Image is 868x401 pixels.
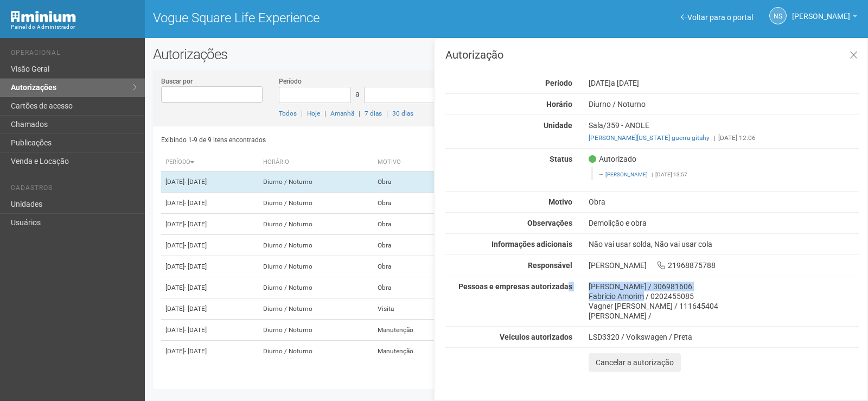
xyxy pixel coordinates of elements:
[184,263,207,270] span: - [DATE]
[373,320,461,341] td: Manutenção
[259,298,373,320] td: Diurno / Noturno
[580,239,867,249] div: Não vai usar solda, Não vai usar cola
[153,46,860,62] h2: Autorizações
[652,171,653,177] span: |
[259,256,373,277] td: Diurno / Noturno
[184,326,207,334] span: - [DATE]
[373,256,461,277] td: Obra
[184,241,207,249] span: - [DATE]
[330,110,354,117] a: Amanhã
[259,277,373,298] td: Diurno / Noturno
[589,282,859,291] div: [PERSON_NAME] / 306981606
[527,219,572,227] strong: Observações
[792,2,850,21] span: Nicolle Silva
[580,218,867,228] div: Demolição e obra
[589,332,859,342] div: LSD3320 / Volkswagen / Preta
[373,277,461,298] td: Obra
[161,235,259,256] td: [DATE]
[161,341,259,362] td: [DATE]
[605,171,648,177] a: [PERSON_NAME]
[184,347,207,355] span: - [DATE]
[259,171,373,193] td: Diurno / Noturno
[528,261,572,270] strong: Responsável
[259,214,373,235] td: Diurno / Noturno
[184,284,207,291] span: - [DATE]
[279,77,302,86] label: Período
[373,193,461,214] td: Obra
[161,256,259,277] td: [DATE]
[550,155,572,163] strong: Status
[161,154,259,171] th: Período
[259,154,373,171] th: Horário
[373,298,461,320] td: Visita
[580,260,867,270] div: [PERSON_NAME] 21968875788
[714,134,716,142] span: |
[161,320,259,341] td: [DATE]
[301,110,303,117] span: |
[681,13,753,22] a: Voltar para o portal
[279,110,297,117] a: Todos
[589,291,859,301] div: Fabrício Amorim / 0202455085
[373,171,461,193] td: Obra
[392,110,413,117] a: 30 dias
[184,178,207,186] span: - [DATE]
[324,110,326,117] span: |
[373,341,461,362] td: Manutenção
[161,277,259,298] td: [DATE]
[184,305,207,313] span: - [DATE]
[500,333,572,341] strong: Veículos autorizados
[161,77,193,86] label: Buscar por
[184,199,207,207] span: - [DATE]
[458,282,572,291] strong: Pessoas e empresas autorizadas
[259,235,373,256] td: Diurno / Noturno
[161,171,259,193] td: [DATE]
[611,79,639,87] span: a [DATE]
[307,110,320,117] a: Hoje
[445,49,859,60] h3: Autorização
[373,214,461,235] td: Obra
[161,298,259,320] td: [DATE]
[259,193,373,214] td: Diurno / Noturno
[359,110,360,117] span: |
[769,7,787,24] a: NS
[11,11,76,22] img: Minium
[259,320,373,341] td: Diurno / Noturno
[544,121,572,130] strong: Unidade
[792,14,857,22] a: [PERSON_NAME]
[589,134,710,142] a: [PERSON_NAME][US_STATE] guerra gitahy
[492,240,572,249] strong: Informações adicionais
[386,110,388,117] span: |
[355,90,360,98] span: a
[548,198,572,206] strong: Motivo
[580,99,867,109] div: Diurno / Noturno
[11,22,137,32] div: Painel do Administrador
[365,110,382,117] a: 7 dias
[589,353,681,372] button: Cancelar a autorização
[373,154,461,171] th: Motivo
[161,214,259,235] td: [DATE]
[589,133,859,143] div: [DATE] 12:06
[599,171,853,179] footer: [DATE] 13:57
[580,78,867,88] div: [DATE]
[580,120,867,143] div: Sala/359 - ANOLE
[545,79,572,87] strong: Período
[589,301,859,311] div: Vagner [PERSON_NAME] / 111645404
[373,235,461,256] td: Obra
[259,341,373,362] td: Diurno / Noturno
[580,197,867,207] div: Obra
[589,154,636,164] span: Autorizado
[11,184,137,195] li: Cadastros
[153,11,499,25] h1: Vogue Square Life Experience
[589,311,859,321] div: [PERSON_NAME] /
[546,100,572,109] strong: Horário
[184,220,207,228] span: - [DATE]
[11,49,137,60] li: Operacional
[161,132,503,148] div: Exibindo 1-9 de 9 itens encontrados
[161,193,259,214] td: [DATE]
